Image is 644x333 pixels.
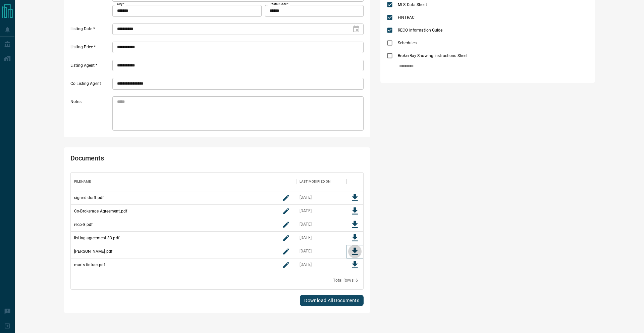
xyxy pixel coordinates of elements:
[70,26,111,35] label: Listing Date
[300,208,312,214] div: Jul 18, 2025
[279,231,293,245] button: rename button
[74,248,112,254] p: [PERSON_NAME].pdf
[279,204,293,218] button: rename button
[333,278,358,283] div: Total Rows: 6
[300,262,312,268] div: Aug 8, 2025
[296,172,346,191] div: Last Modified On
[70,63,111,72] label: Listing Agent
[70,81,111,90] label: Co Listing Agent
[300,195,312,200] div: Jul 18, 2025
[117,2,124,6] label: City
[270,2,288,6] label: Postal Code
[396,2,429,8] span: MLS Data Sheet
[396,53,469,59] span: BrokerBay Showing Instructions Sheet
[396,40,418,46] span: Schedules
[279,258,293,272] button: rename button
[74,235,119,241] p: listing agreement-33.pdf
[300,235,312,241] div: Jul 18, 2025
[300,248,312,254] div: Aug 8, 2025
[348,245,362,258] button: Download File
[74,222,93,228] p: reco-8.pdf
[396,27,444,33] span: RECO Information Guide
[348,218,362,231] button: Download File
[74,195,104,201] p: signed draft.pdf
[348,204,362,218] button: Download File
[70,99,111,131] label: Notes
[279,218,293,231] button: rename button
[348,231,362,245] button: Download File
[396,14,416,20] span: FINTRAC
[279,245,293,258] button: rename button
[348,191,362,204] button: Download File
[70,154,246,165] h2: Documents
[300,295,364,306] button: Download All Documents
[300,222,312,227] div: Jul 18, 2025
[74,262,105,268] p: maris fintrac.pdf
[279,191,293,204] button: rename button
[74,208,127,214] p: Co-Brokerage Agreement.pdf
[399,62,574,71] input: checklist input
[74,172,91,191] div: Filename
[300,172,330,191] div: Last Modified On
[70,44,111,53] label: Listing Price
[71,172,296,191] div: Filename
[348,258,362,272] button: Download File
